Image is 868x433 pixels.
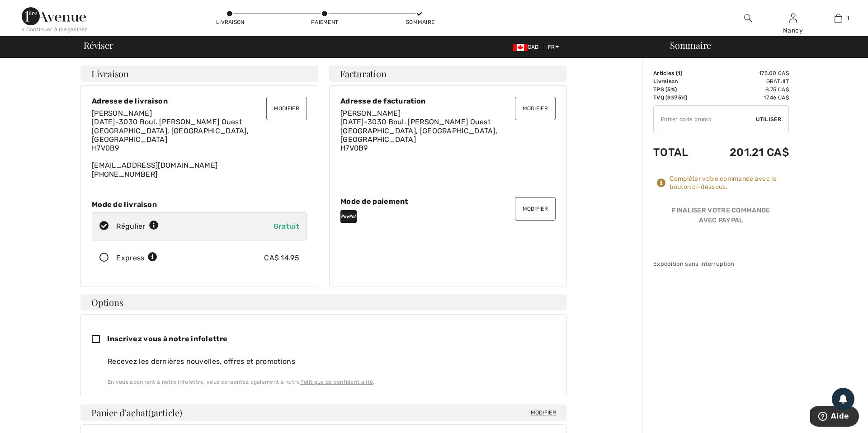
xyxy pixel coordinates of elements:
span: 1 [151,406,154,418]
span: ( article) [148,406,182,419]
div: Sommaire [406,18,433,26]
span: FR [548,44,559,50]
td: 201.21 CA$ [703,137,789,168]
a: Se connecter [789,14,797,22]
img: Mon panier [835,13,842,24]
div: Adresse de facturation [340,97,556,105]
span: [DATE]-3030 Boul. [PERSON_NAME] Ouest [GEOGRAPHIC_DATA], [GEOGRAPHIC_DATA], [GEOGRAPHIC_DATA] H7V0B9 [340,118,497,152]
div: Compléter votre commande avec le bouton ci-dessous. [670,175,789,191]
span: Inscrivez vous à notre infolettre [107,334,227,343]
div: Nancy [771,26,815,35]
button: Modifier [266,97,307,120]
td: Gratuit [703,77,789,85]
button: Modifier [515,197,556,221]
a: 1 [816,13,860,24]
span: Modifier [531,408,556,417]
span: [PERSON_NAME] [92,109,152,118]
td: TPS (5%) [653,85,703,94]
div: Recevez les dernières nouvelles, offres et promotions [108,356,556,367]
div: [EMAIL_ADDRESS][DOMAIN_NAME] [PHONE_NUMBER] [92,109,307,179]
div: < Continuer à magasiner [22,25,87,33]
td: 8.75 CA$ [703,85,789,94]
div: Adresse de livraison [92,97,307,105]
td: Total [653,137,703,168]
span: Gratuit [274,222,299,231]
button: Modifier [515,97,556,120]
div: Mode de paiement [340,197,556,206]
div: Sommaire [659,41,863,50]
h4: Options [80,294,567,311]
td: Livraison [653,77,703,85]
div: Finaliser votre commande avec PayPal [653,206,789,229]
div: CA$ 14.95 [264,253,299,264]
a: Politique de confidentialité [300,379,373,385]
img: 1ère Avenue [22,7,86,25]
td: 175.00 CA$ [703,69,789,77]
span: 1 [847,14,849,22]
span: Facturation [340,69,387,78]
div: Paiement [311,18,338,26]
iframe: PayPal-paypal [653,229,789,249]
td: Articles ( ) [653,69,703,77]
span: CAD [513,44,542,50]
td: 17.46 CA$ [703,94,789,102]
img: recherche [744,13,752,24]
span: 1 [678,70,680,76]
div: Expédition sans interruption [653,259,789,268]
div: Express [116,253,157,264]
h4: Panier d'achat [80,405,567,421]
span: [PERSON_NAME] [340,109,401,118]
div: En vous abonnant à notre infolettre, vous consentez également à notre . [108,378,556,386]
input: Code promo [654,106,756,133]
iframe: Ouvre un widget dans lequel vous pouvez trouver plus d’informations [810,406,859,428]
div: Mode de livraison [92,200,307,209]
td: TVQ (9.975%) [653,94,703,102]
img: Canadian Dollar [513,44,528,51]
span: Réviser [84,41,113,50]
div: Régulier [116,221,159,232]
span: [DATE]-3030 Boul. [PERSON_NAME] Ouest [GEOGRAPHIC_DATA], [GEOGRAPHIC_DATA], [GEOGRAPHIC_DATA] H7V0B9 [92,118,249,152]
span: Livraison [91,69,129,78]
div: Livraison [216,18,243,26]
span: Utiliser [756,115,781,123]
img: Mes infos [789,13,797,24]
